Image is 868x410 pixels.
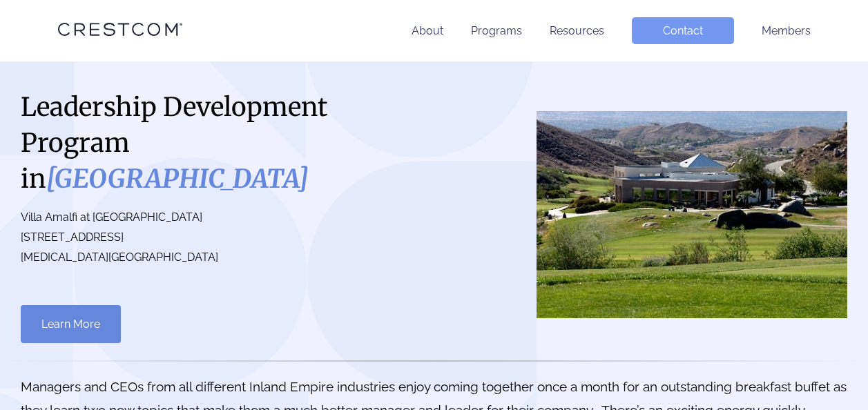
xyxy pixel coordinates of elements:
a: About [412,24,443,37]
img: Riverside County North [537,111,847,318]
a: Learn More [21,305,121,343]
a: Contact [632,17,734,44]
i: [GEOGRAPHIC_DATA] [46,163,309,195]
a: Resources [550,24,604,37]
h1: Leadership Development Program in [21,89,421,197]
a: Members [762,24,811,37]
p: Villa Amalfi at [GEOGRAPHIC_DATA] [STREET_ADDRESS] [MEDICAL_DATA][GEOGRAPHIC_DATA] [21,208,421,267]
a: Programs [471,24,522,37]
